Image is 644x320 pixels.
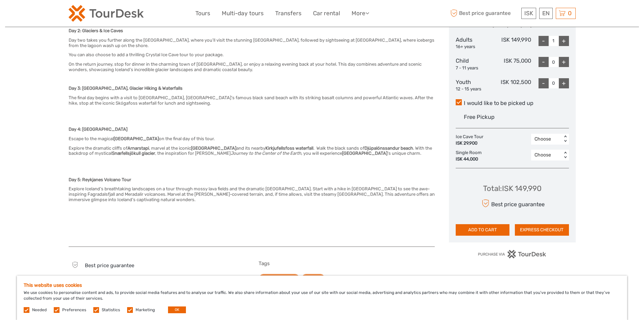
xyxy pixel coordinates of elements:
[17,276,627,320] div: We use cookies to personalise content and ads, to provide social media features and to analyse ou...
[191,146,236,151] strong: [GEOGRAPHIC_DATA]
[562,152,568,159] div: < >
[168,306,186,313] button: OK
[69,177,131,182] strong: Day 5: Reykjanes Volcano Tour
[114,136,159,141] strong: [GEOGRAPHIC_DATA]
[302,274,325,282] a: Ice Cave
[69,5,144,22] img: 120-15d4194f-c635-41b9-a512-a3cb382bfb57_logo_small.png
[456,65,494,71] div: 7 - 11 years
[483,183,542,194] div: Total : ISK 149,990
[24,282,620,288] h5: This website uses cookies
[478,250,546,258] img: PurchaseViaTourDesk.png
[69,52,435,58] h6: You can also choose to add a thrilling Crystal Ice Cave tour to your package.
[539,36,549,46] div: -
[69,28,123,33] strong: Day 2: Glaciers & Ice Caves
[493,57,531,71] div: ISK 75,000
[85,262,134,269] span: Best price guarantee
[136,307,155,313] label: Marketing
[562,135,568,143] div: < >
[69,146,435,156] h6: Explore the dramatic cliffs of , marvel at the iconic and its nearby . Walk the black sands of . ...
[456,57,494,71] div: Child
[456,99,569,107] label: I would like to be picked up
[231,151,301,156] em: Journey to the Center of the Earth
[32,307,47,313] label: Needed
[456,140,483,147] div: ISK 29,900
[62,307,86,313] label: Preferences
[102,307,120,313] label: Statistics
[456,86,494,92] div: 12 - 15 years
[456,44,494,50] div: 16+ years
[559,57,569,67] div: +
[534,136,558,143] div: Choose
[69,186,435,202] h6: Explore Iceland’s breathtaking landscapes on a tour through mossy lava fields and the dramatic [G...
[364,146,413,151] strong: Djúpalónssandur beach
[259,274,299,282] a: Best of Multi-Day
[69,62,435,72] h6: On the return journey, stop for dinner in the charming town of [GEOGRAPHIC_DATA], or enjoy a rela...
[456,36,494,50] div: Adults
[342,151,387,156] strong: [GEOGRAPHIC_DATA]
[352,8,369,18] a: More
[69,95,435,106] h6: The final day begins with a visit to [GEOGRAPHIC_DATA], [GEOGRAPHIC_DATA]’s famous black sand bea...
[524,10,533,17] span: ISK
[69,38,435,48] h6: Day two takes you further along the [GEOGRAPHIC_DATA], where you’ll visit the stunning [GEOGRAPHI...
[313,8,340,18] a: Car rental
[69,127,127,132] strong: Day 4: [GEOGRAPHIC_DATA]
[480,197,544,209] div: Best price guarantee
[69,136,435,142] h6: Escape to the magical on the final day of this tour.
[567,10,573,17] span: 0
[539,8,553,19] div: EN
[515,224,569,236] button: EXPRESS CHECKOUT
[112,151,155,156] strong: Snæfellsjökull glacier
[265,146,313,151] strong: Kirkjufellsfoss waterfall
[464,114,495,120] span: Free Pickup
[456,224,510,236] button: ADD TO CART
[539,57,549,67] div: -
[259,260,435,266] h5: Tags
[69,86,183,91] strong: Day 3: [GEOGRAPHIC_DATA], Glacier Hiking & Waterfalls
[539,78,549,88] div: -
[493,78,531,92] div: ISK 102,500
[456,134,487,147] div: Ice Cave Tour
[493,36,531,50] div: ISK 149,990
[456,156,482,163] div: ISK 44,000
[449,8,520,19] span: Best price guarantee
[559,36,569,46] div: +
[559,78,569,88] div: +
[78,10,86,19] button: Open LiveChat chat widget
[222,8,264,18] a: Multi-day tours
[534,152,558,158] div: Choose
[456,150,485,163] div: Single Room
[195,8,210,18] a: Tours
[9,12,76,17] p: We're away right now. Please check back later!
[127,146,149,151] strong: Arnarstapi
[275,8,302,18] a: Transfers
[456,78,494,92] div: Youth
